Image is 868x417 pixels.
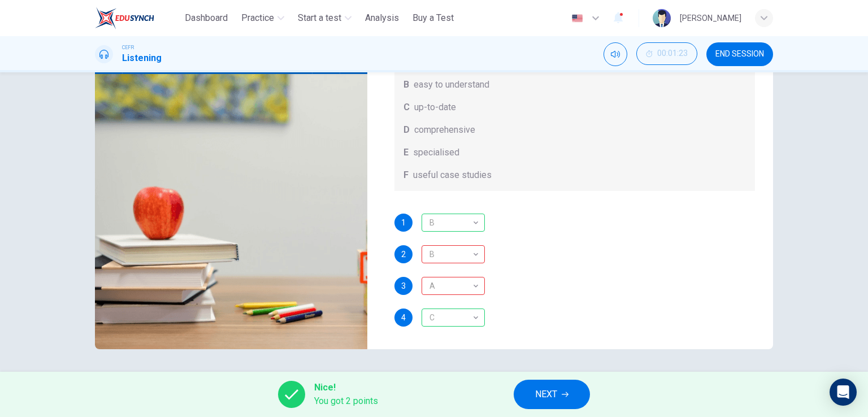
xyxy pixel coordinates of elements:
button: NEXT [514,380,590,409]
button: Practice [237,8,289,28]
img: Work Placements [95,74,367,349]
span: F [403,168,409,182]
span: specialised [413,146,459,159]
span: Start a test [298,11,341,25]
span: END SESSION [715,50,764,59]
button: Dashboard [180,8,232,28]
div: Mute [604,42,627,66]
span: Nice! [314,381,378,394]
span: comprehensive [414,123,475,137]
span: C [403,101,410,114]
div: B [422,207,481,239]
button: 00:01:23 [636,42,697,65]
div: B [422,238,481,271]
span: useful case studies [413,168,492,182]
span: Dashboard [185,11,228,25]
span: 2 [401,250,406,258]
span: B [403,78,409,92]
span: up-to-date [414,101,456,114]
span: 00:01:23 [657,49,688,58]
div: A [422,245,485,263]
div: D [422,277,485,295]
div: [PERSON_NAME] [680,11,741,25]
div: A [422,270,481,302]
img: ELTC logo [95,7,154,29]
div: C [422,309,485,327]
img: en [570,14,584,23]
button: END SESSION [706,42,773,66]
div: Hide [636,42,697,66]
span: Practice [241,11,274,25]
button: Analysis [361,8,403,28]
span: E [403,146,409,159]
button: Buy a Test [408,8,458,28]
h1: Listening [122,51,162,65]
span: D [403,123,410,137]
span: easy to understand [414,78,489,92]
span: Buy a Test [413,11,454,25]
span: Analysis [365,11,399,25]
a: ELTC logo [95,7,180,29]
div: Open Intercom Messenger [830,379,857,406]
span: 3 [401,282,406,290]
div: C [422,302,481,334]
img: Profile picture [653,9,671,27]
span: CEFR [122,44,134,51]
button: Start a test [293,8,356,28]
span: 4 [401,314,406,322]
span: You got 2 points [314,394,378,408]
div: B [422,214,485,232]
span: NEXT [535,386,557,402]
span: 1 [401,219,406,227]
